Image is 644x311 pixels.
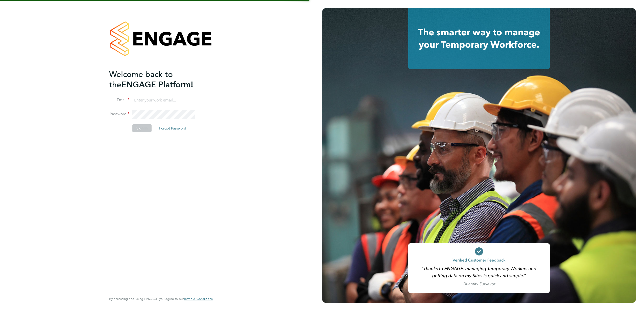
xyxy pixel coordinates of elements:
label: Password [109,112,129,117]
a: Terms & Conditions [184,297,213,301]
label: Email [109,97,129,103]
span: By accessing and using ENGAGE you agree to our [109,297,213,301]
span: Welcome back to the [109,69,173,90]
button: Sign In [132,124,152,132]
h2: ENGAGE Platform! [109,69,208,90]
input: Enter your work email... [132,96,195,105]
button: Forgot Password [155,124,190,132]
